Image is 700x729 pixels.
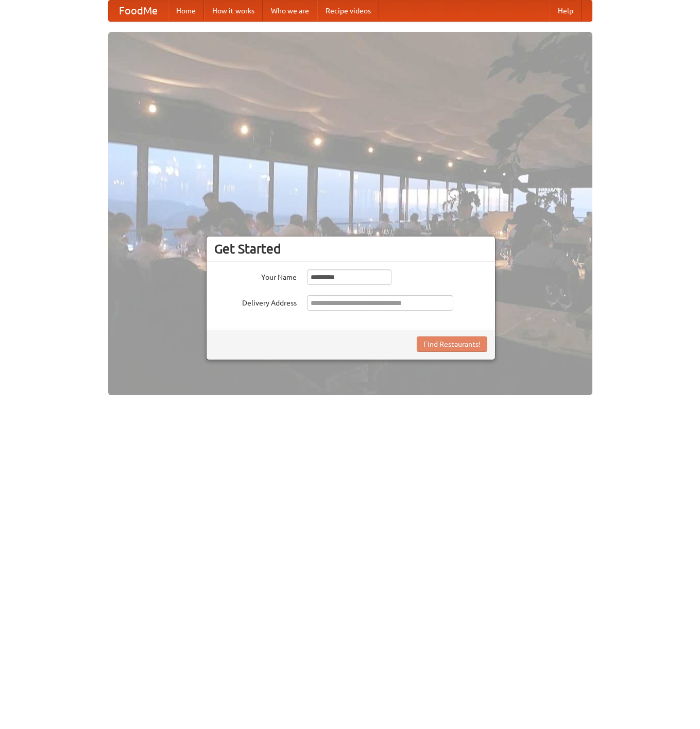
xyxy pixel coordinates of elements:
[317,1,379,21] a: Recipe videos
[214,241,487,257] h3: Get Started
[263,1,317,21] a: Who we are
[204,1,263,21] a: How it works
[417,336,487,352] button: Find Restaurants!
[214,295,297,308] label: Delivery Address
[109,1,168,21] a: FoodMe
[550,1,582,21] a: Help
[214,269,297,282] label: Your Name
[168,1,204,21] a: Home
